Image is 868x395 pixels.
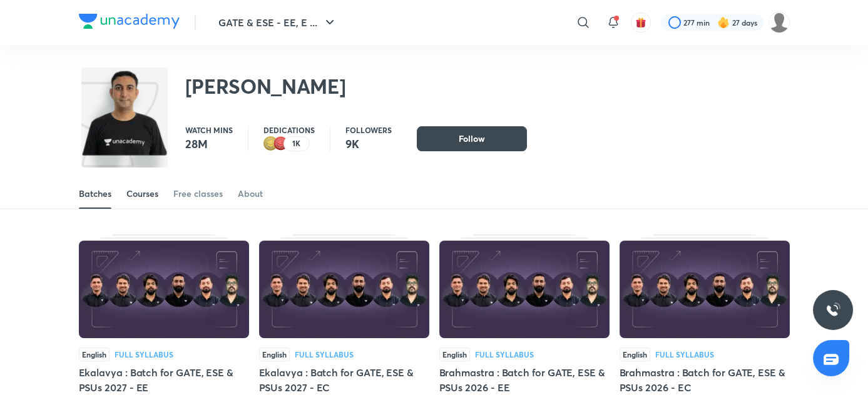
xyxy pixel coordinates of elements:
[238,187,263,200] div: About
[211,10,345,35] button: GATE & ESE - EE, E ...
[439,365,610,395] div: Brahmastra : Batch for GATE, ESE & PSUs 2026 - EE
[185,74,346,99] h2: [PERSON_NAME]
[273,136,288,151] img: educator badge1
[173,187,223,200] div: Free classes
[79,179,111,209] a: Batches
[259,365,429,395] div: Ekalavya : Batch for GATE, ESE & PSUs 2027 - EC
[635,17,646,28] img: avatar
[79,241,249,338] img: Thumbnail
[185,126,233,134] p: Watch mins
[475,351,534,358] div: Full Syllabus
[620,241,790,338] img: Thumbnail
[126,179,158,209] a: Courses
[81,70,168,156] img: class
[79,347,110,361] span: English
[717,16,730,29] img: streak
[295,351,354,358] div: Full Syllabus
[655,351,714,358] div: Full Syllabus
[768,12,790,33] img: Palak Tiwari
[825,302,840,317] img: ttu
[238,179,263,209] a: About
[79,14,180,29] img: Company Logo
[345,136,392,151] p: 9K
[126,187,158,200] div: Courses
[259,347,290,361] span: English
[115,351,173,358] div: Full Syllabus
[79,14,180,32] a: Company Logo
[345,126,392,134] p: Followers
[459,132,485,145] span: Follow
[620,347,650,361] span: English
[79,365,249,395] div: Ekalavya : Batch for GATE, ESE & PSUs 2027 - EE
[263,126,315,134] p: Dedications
[259,241,429,338] img: Thumbnail
[292,139,300,148] p: 1K
[173,179,223,209] a: Free classes
[439,347,470,361] span: English
[620,365,790,395] div: Brahmastra : Batch for GATE, ESE & PSUs 2026 - EC
[263,136,278,151] img: educator badge2
[79,187,111,200] div: Batches
[185,136,233,151] p: 28M
[417,126,527,151] button: Follow
[631,12,651,32] button: avatar
[439,241,610,338] img: Thumbnail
